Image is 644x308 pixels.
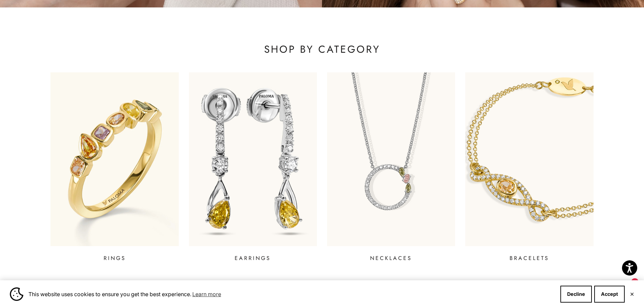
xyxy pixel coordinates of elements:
p: EARRINGS [235,254,271,262]
p: SHOP BY CATEGORY [50,43,593,56]
a: NECKLACES [327,72,455,262]
p: RINGS [104,254,126,262]
span: This website uses cookies to ensure you get the best experience. [28,289,555,299]
button: Close [630,292,634,296]
button: Accept [594,286,625,303]
a: BRACELETS [465,72,593,262]
img: Cookie banner [10,287,23,301]
a: EARRINGS [189,72,317,262]
p: NECKLACES [370,254,412,262]
a: RINGS [50,72,178,262]
a: Learn more [191,289,222,299]
p: BRACELETS [510,254,549,262]
button: Decline [560,286,592,303]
